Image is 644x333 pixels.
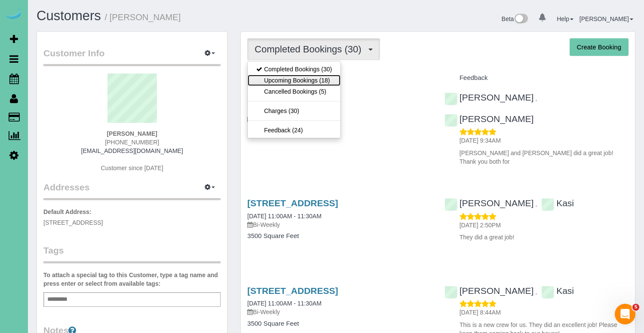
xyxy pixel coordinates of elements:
a: [PERSON_NAME] [580,15,633,22]
span: , [535,201,537,208]
a: Kasi [541,286,574,296]
p: Bi-Weekly [247,220,431,229]
a: [DATE] 11:00AM - 11:30AM [247,213,321,220]
a: Beta [502,15,528,22]
span: [STREET_ADDRESS] [43,219,103,226]
p: Bi-Weekly [247,308,431,316]
button: Create Booking [570,38,629,56]
img: New interface [514,14,528,25]
a: Kasi [541,198,574,208]
a: Help [557,15,573,22]
span: , [535,288,537,295]
label: To attach a special tag to this Customer, type a tag name and press enter or select from availabl... [43,271,221,288]
a: [DATE] 11:00AM - 11:30AM [247,300,321,307]
p: [DATE] 9:34AM [460,136,629,145]
img: Automaid Logo [5,9,22,21]
a: [PERSON_NAME] [445,114,534,124]
a: Upcoming Bookings (18) [248,75,340,86]
p: [PERSON_NAME] and [PERSON_NAME] did a great job! Thank you both for [460,149,629,166]
legend: Customer Info [43,47,221,66]
p: [DATE] 2:50PM [460,221,629,229]
a: Charges (30) [248,105,340,116]
h4: Feedback [445,74,629,82]
legend: Tags [43,244,221,263]
a: [PERSON_NAME] [445,92,534,102]
span: Completed Bookings (30) [255,44,365,55]
span: Customer since [DATE] [101,165,163,171]
a: [PERSON_NAME] [445,198,534,208]
h4: 3500 Square Feet [247,320,431,327]
label: Default Address: [43,208,92,216]
a: Customers [37,8,101,23]
button: Completed Bookings (30) [247,38,380,60]
a: [EMAIL_ADDRESS][DOMAIN_NAME] [81,147,183,154]
p: [DATE] 8:44AM [460,308,629,317]
iframe: Intercom live chat [615,304,635,324]
h4: 3500 Square Feet [247,232,431,240]
span: , [535,95,537,102]
small: / [PERSON_NAME] [105,12,181,22]
a: [PERSON_NAME] [445,286,534,296]
a: Feedback (24) [248,125,340,136]
p: They did a great job! [460,233,629,241]
span: 5 [632,304,639,311]
a: Completed Bookings (30) [248,64,340,75]
span: [PHONE_NUMBER] [105,139,159,146]
a: [STREET_ADDRESS] [247,286,338,296]
a: [STREET_ADDRESS] [247,198,338,208]
strong: [PERSON_NAME] [107,130,157,137]
a: Cancelled Bookings (5) [248,86,340,97]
